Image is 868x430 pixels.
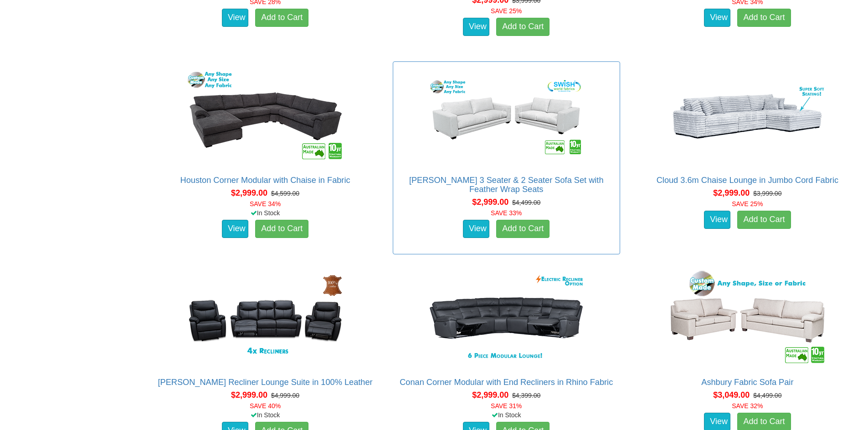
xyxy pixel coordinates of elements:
[424,66,588,167] img: Erika 3 Seater & 2 Seater Sofa Set with Feather Wrap Seats
[657,176,838,185] a: Cloud 3.6m Chaise Lounge in Jumbo Cord Fabric
[704,211,730,229] a: View
[713,390,750,400] span: $3,049.00
[180,176,350,185] a: Houston Corner Modular with Chaise in Fabric
[491,209,522,217] font: SAVE 33%
[424,268,588,369] img: Conan Corner Modular with End Recliners in Rhino Fabric
[491,402,522,410] font: SAVE 31%
[496,18,550,36] a: Add to Cart
[732,402,763,410] font: SAVE 32%
[753,392,781,399] del: $4,499.00
[231,390,267,400] span: $2,999.00
[753,190,781,197] del: $3,999.00
[491,7,522,15] font: SAVE 25%
[713,188,750,197] span: $2,999.00
[463,220,489,238] a: View
[183,268,347,369] img: Maxwell Recliner Lounge Suite in 100% Leather
[250,402,281,410] font: SAVE 40%
[665,66,829,167] img: Cloud 3.6m Chaise Lounge in Jumbo Cord Fabric
[255,9,308,27] a: Add to Cart
[496,220,550,238] a: Add to Cart
[472,197,508,207] span: $2,999.00
[704,9,730,27] a: View
[391,410,622,420] div: In Stock
[271,392,299,399] del: $4,999.00
[250,200,281,207] font: SAVE 34%
[512,392,540,399] del: $4,399.00
[149,208,380,218] div: In Stock
[463,18,489,36] a: View
[512,199,540,206] del: $4,499.00
[737,211,791,229] a: Add to Cart
[737,9,791,27] a: Add to Cart
[701,378,793,387] a: Ashbury Fabric Sofa Pair
[149,410,380,420] div: In Stock
[255,220,308,238] a: Add to Cart
[222,9,248,27] a: View
[732,200,763,207] font: SAVE 25%
[271,190,299,197] del: $4,599.00
[231,188,267,197] span: $2,999.00
[400,378,613,387] a: Conan Corner Modular with End Recliners in Rhino Fabric
[158,378,373,387] a: [PERSON_NAME] Recliner Lounge Suite in 100% Leather
[472,390,508,400] span: $2,999.00
[222,220,248,238] a: View
[665,268,829,369] img: Ashbury Fabric Sofa Pair
[183,66,347,167] img: Houston Corner Modular with Chaise in Fabric
[409,176,604,194] a: [PERSON_NAME] 3 Seater & 2 Seater Sofa Set with Feather Wrap Seats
